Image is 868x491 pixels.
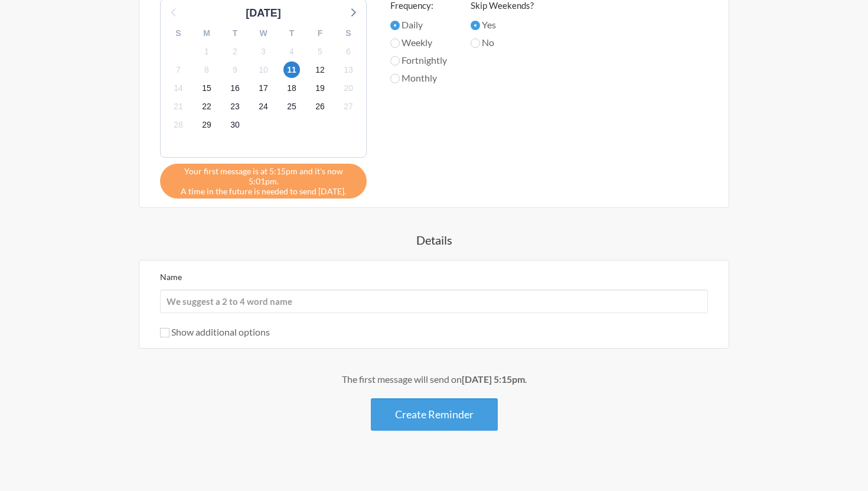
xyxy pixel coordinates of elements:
span: Your first message is at 5:15pm and it's now 5:01pm. [169,166,358,186]
div: [DATE] [241,5,286,21]
span: Tuesday, October 28, 2025 [170,117,187,134]
span: Saturday, October 25, 2025 [283,99,300,115]
label: Monthly [390,71,447,85]
input: Fortnightly [390,56,400,66]
label: Name [160,272,182,282]
input: We suggest a 2 to 4 word name [160,290,708,313]
span: Tuesday, October 7, 2025 [170,61,187,78]
span: Tuesday, October 21, 2025 [170,99,187,115]
h4: Details [92,232,776,248]
label: Show additional options [160,326,270,337]
span: Saturday, October 4, 2025 [283,43,300,60]
span: Wednesday, October 8, 2025 [198,61,215,78]
input: Weekly [390,38,400,48]
div: T [278,24,306,43]
strong: [DATE] 5:15pm [462,373,525,385]
span: Saturday, October 11, 2025 [283,61,300,78]
span: Saturday, October 18, 2025 [283,80,300,97]
input: Monthly [390,74,400,83]
span: Sunday, October 19, 2025 [312,80,328,97]
div: A time in the future is needed to send [DATE]. [160,164,367,199]
span: Wednesday, October 15, 2025 [198,80,215,97]
div: F [306,24,334,43]
span: Monday, October 20, 2025 [340,80,357,97]
div: T [221,24,249,43]
div: S [164,24,192,43]
span: Sunday, October 5, 2025 [312,43,328,60]
input: Daily [390,21,400,30]
label: Weekly [390,35,447,50]
label: Yes [471,18,534,32]
label: Fortnightly [390,53,447,67]
span: Monday, October 6, 2025 [340,43,357,60]
span: Friday, October 17, 2025 [255,80,272,97]
div: W [249,24,278,43]
div: S [334,24,363,43]
div: M [192,24,221,43]
button: Create Reminder [371,398,498,431]
span: Thursday, October 2, 2025 [227,43,243,60]
span: Thursday, October 9, 2025 [227,61,243,78]
span: Friday, October 24, 2025 [255,99,272,115]
span: Monday, October 27, 2025 [340,99,357,115]
div: The first message will send on . [92,372,776,386]
span: Thursday, October 23, 2025 [227,99,243,115]
span: Friday, October 10, 2025 [255,61,272,78]
span: Wednesday, October 22, 2025 [198,99,215,115]
span: Thursday, October 16, 2025 [227,80,243,97]
span: Friday, October 3, 2025 [255,43,272,60]
span: Monday, October 13, 2025 [340,61,357,78]
span: Wednesday, October 1, 2025 [198,43,215,60]
span: Sunday, October 12, 2025 [312,61,328,78]
input: Yes [471,21,480,30]
span: Tuesday, October 14, 2025 [170,80,187,97]
label: Daily [390,18,447,32]
label: No [471,35,534,50]
span: Thursday, October 30, 2025 [227,117,243,134]
span: Sunday, October 26, 2025 [312,99,328,115]
input: Show additional options [160,328,169,337]
span: Wednesday, October 29, 2025 [198,117,215,134]
input: No [471,38,480,48]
